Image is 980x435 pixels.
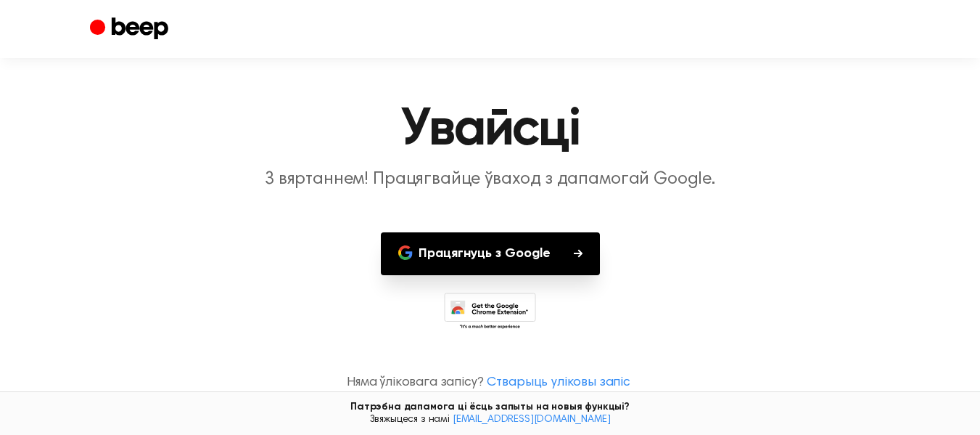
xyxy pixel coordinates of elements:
font: Працягнуць з Google [419,247,551,260]
font: Няма ўліковага запісу? [347,376,483,389]
font: Звяжыцеся з намі [370,415,450,425]
font: Патрэбна дапамога ці ёсць запыты на новыя функцыі? [350,402,630,412]
font: З вяртаннем! Працягвайце ўваход з дапамогай Google. [265,171,715,188]
a: Гукавы сігнал [90,15,172,44]
button: Працягнуць з Google [381,232,600,275]
a: [EMAIL_ADDRESS][DOMAIN_NAME] [453,415,611,425]
font: Стварыць уліковы запіс [487,376,630,389]
font: Увайсці [400,104,580,156]
a: Стварыць уліковы запіс [487,373,630,393]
